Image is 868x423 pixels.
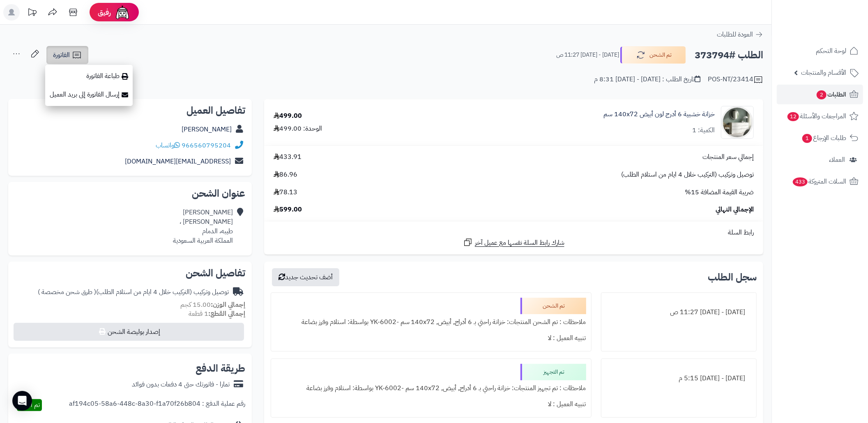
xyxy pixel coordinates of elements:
[792,176,846,187] span: السلات المتروكة
[38,287,96,297] span: ( طرق شحن مخصصة )
[276,396,586,412] div: تنبيه العميل : لا
[45,67,133,85] a: طباعة الفاتورة
[606,370,751,386] div: [DATE] - [DATE] 5:15 م
[716,205,754,214] span: الإجمالي النهائي
[12,391,32,411] div: Open Intercom Messenger
[463,237,564,248] a: شارك رابط السلة نفسها مع عميل آخر
[267,228,760,237] div: رابط السلة
[15,268,245,278] h2: تفاصيل الشحن
[787,112,800,122] span: 12
[46,46,88,64] a: الفاتورة
[156,140,180,150] a: واتساب
[802,133,813,143] span: 1
[717,30,763,39] a: العودة للطلبات
[98,7,111,17] span: رفيق
[274,170,297,179] span: 86.96
[708,75,763,85] div: POS-NT/23414
[274,205,302,214] span: 599.00
[276,314,586,330] div: ملاحظات : تم الشحن المنتجات: خزانة راحتي بـ 6 أدراج, أبيض, ‎140x72 سم‏ -YK-6002 بواسطة: استلام وف...
[132,380,230,389] div: تمارا - فاتورتك حتى 4 دفعات بدون فوائد
[211,300,245,310] strong: إجمالي الوزن:
[274,111,302,121] div: 499.00
[603,110,715,119] a: خزانة خشبية 6 أدرج لون أبيض 140x72 سم
[173,208,233,245] div: [PERSON_NAME] [PERSON_NAME] ، طيبه، الدمام المملكة العربية السعودية
[180,300,245,310] small: 15.00 كجم
[274,124,322,133] div: الوحدة: 499.00
[621,170,754,179] span: توصيل وتركيب (التركيب خلال 4 ايام من استلام الطلب)
[816,90,827,100] span: 2
[475,238,564,248] span: شارك رابط السلة نفسها مع عميل آخر
[792,177,808,187] span: 433
[45,85,133,104] a: إرسال الفاتورة إلى بريد العميل
[208,309,245,319] strong: إجمالي القطع:
[69,399,245,411] div: رقم عملية الدفع : af194c05-58a6-448c-8a30-f1a70f26b804
[777,41,863,61] a: لوحة التحكم
[114,4,131,21] img: ai-face.png
[702,152,754,162] span: إجمالي سعر المنتجات
[520,364,586,380] div: تم التجهيز
[721,106,753,139] img: 1746709299-1702541934053-68567865785768-1000x1000-90x90.jpg
[685,188,754,197] span: ضريبة القيمة المضافة 15%
[182,124,232,134] a: [PERSON_NAME]
[14,323,244,341] button: إصدار بوليصة الشحن
[777,85,863,104] a: الطلبات2
[272,268,339,286] button: أضف تحديث جديد
[801,67,846,78] span: الأقسام والمنتجات
[829,154,845,166] span: العملاء
[38,287,229,297] div: توصيل وتركيب (التركيب خلال 4 ايام من استلام الطلب)
[125,156,231,166] a: [EMAIL_ADDRESS][DOMAIN_NAME]
[276,380,586,396] div: ملاحظات : تم تجهيز المنتجات: خزانة راحتي بـ 6 أدراج, أبيض, ‎140x72 سم‏ -YK-6002 بواسطة: استلام وف...
[816,89,846,100] span: الطلبات
[196,363,245,373] h2: طريقة الدفع
[717,30,753,39] span: العودة للطلبات
[606,304,751,320] div: [DATE] - [DATE] 11:27 ص
[22,4,42,23] a: تحديثات المنصة
[274,188,297,197] span: 78.13
[812,6,860,23] img: logo-2.png
[620,46,686,64] button: تم الشحن
[777,106,863,126] a: المراجعات والأسئلة12
[15,189,245,198] h2: عنوان الشحن
[520,298,586,314] div: تم الشحن
[801,132,846,144] span: طلبات الإرجاع
[787,110,846,122] span: المراجعات والأسئلة
[276,330,586,346] div: تنبيه العميل : لا
[777,172,863,191] a: السلات المتروكة433
[15,106,245,115] h2: تفاصيل العميل
[777,150,863,170] a: العملاء
[708,272,757,282] h3: سجل الطلب
[594,75,700,84] div: تاريخ الطلب : [DATE] - [DATE] 8:31 م
[816,45,846,57] span: لوحة التحكم
[695,47,763,64] h2: الطلب #373794
[556,51,619,59] small: [DATE] - [DATE] 11:27 ص
[189,309,245,319] small: 1 قطعة
[692,126,715,135] div: الكمية: 1
[182,140,231,150] a: 966560795204
[274,152,302,162] span: 433.91
[777,128,863,148] a: طلبات الإرجاع1
[53,50,70,60] span: الفاتورة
